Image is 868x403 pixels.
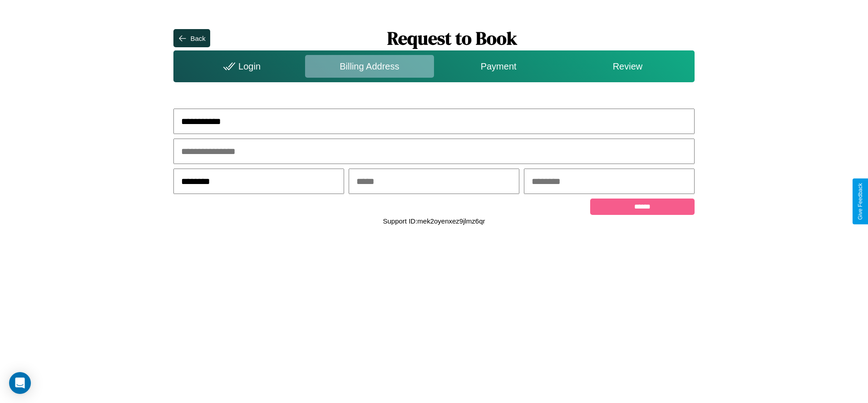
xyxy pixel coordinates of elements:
[173,29,210,47] button: Back
[176,55,305,78] div: Login
[210,26,695,50] h1: Request to Book
[190,35,205,42] div: Back
[9,372,31,394] div: Open Intercom Messenger
[563,55,692,78] div: Review
[434,55,563,78] div: Payment
[857,183,863,220] div: Give Feedback
[383,215,485,227] p: Support ID: mek2oyenxez9jlmz6qr
[305,55,434,78] div: Billing Address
